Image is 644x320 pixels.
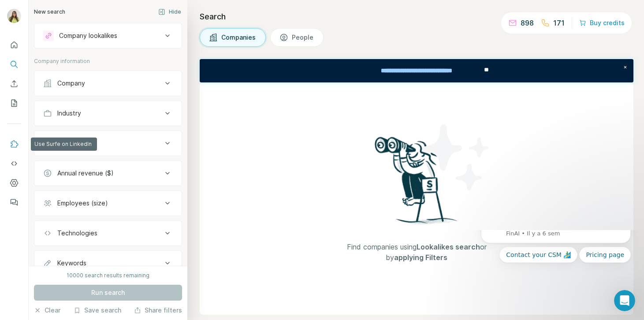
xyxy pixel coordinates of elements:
[7,156,21,171] button: Use Surfe API
[13,17,163,33] div: Quick reply options
[7,37,21,53] button: Quick start
[34,73,182,94] button: Company
[34,57,182,65] p: Company information
[579,17,625,29] button: Buy credits
[134,306,182,315] button: Share filters
[7,95,21,111] button: My lists
[57,169,114,178] div: Annual revenue ($)
[7,175,21,191] button: Dashboard
[371,134,462,233] img: Surfe Illustration - Woman searching with binoculars
[34,25,182,46] button: Company lookalikes
[337,242,496,263] span: Find companies using or by
[34,193,182,214] button: Employees (size)
[57,109,81,118] div: Industry
[34,163,182,184] button: Annual revenue ($)
[221,33,257,42] span: Companies
[32,17,110,33] button: Quick reply: Contact your CSM 🏄‍♂️
[34,223,182,244] button: Technologies
[34,103,182,124] button: Industry
[7,76,21,92] button: Enrich CSV
[57,259,86,268] div: Keywords
[7,194,21,210] button: Feedback
[152,5,187,19] button: Hide
[7,56,21,72] button: Search
[468,230,644,296] iframe: Intercom notifications message
[57,199,108,208] div: Employees (size)
[34,8,65,16] div: New search
[34,133,182,154] button: HQ location
[112,17,163,33] button: Quick reply: Pricing page
[34,253,182,274] button: Keywords
[417,118,496,197] img: Surfe Illustration - Stars
[57,139,92,148] div: HQ location
[553,18,565,28] p: 171
[7,9,21,23] img: Avatar
[521,18,534,28] p: 898
[614,290,635,311] iframe: Intercom live chat
[67,272,149,279] div: 10000 search results remaining
[292,33,314,42] span: People
[57,79,85,88] div: Company
[34,306,60,315] button: Clear
[200,11,633,23] h4: Search
[394,253,447,262] span: applying Filters
[200,59,633,82] iframe: Banner
[74,306,121,315] button: Save search
[57,229,97,238] div: Technologies
[7,136,21,152] button: Use Surfe on LinkedIn
[417,242,480,251] span: Lookalikes search
[59,31,117,40] div: Company lookalikes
